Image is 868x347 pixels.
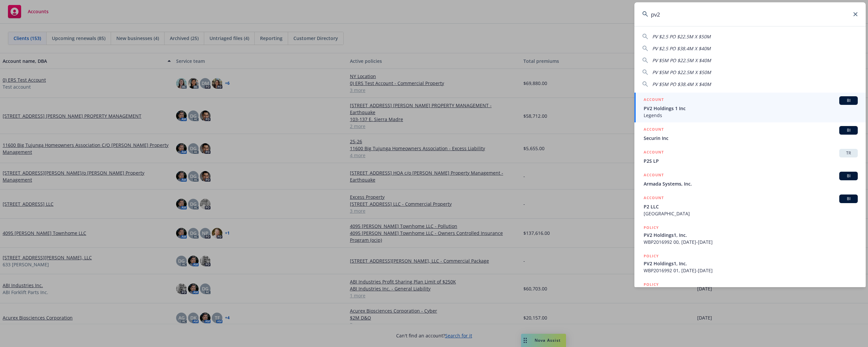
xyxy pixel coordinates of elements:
[644,239,858,245] span: WBP2016992 00, [DATE]-[DATE]
[634,122,866,145] a: ACCOUNTBISecurin Inc
[644,267,858,274] span: WBP2016992 01, [DATE]-[DATE]
[644,157,858,164] span: P2S LP
[842,150,855,156] span: TR
[644,149,664,157] h5: ACCOUNT
[644,180,858,187] span: Armada Systems, Inc.
[644,105,858,112] span: PV2 Holdings 1 Inc
[634,168,866,191] a: ACCOUNTBIArmada Systems, Inc.
[644,112,858,119] span: Legends
[634,221,866,249] a: POLICYPV2 Holdings1, Inc.WBP2016992 00, [DATE]-[DATE]
[644,260,858,267] span: PV2 Holdings1, Inc.
[634,2,866,26] input: Search...
[652,33,711,40] span: PV $2.5 PO $22.5M X $50M
[634,278,866,306] a: POLICY
[644,210,858,217] span: [GEOGRAPHIC_DATA]
[842,127,855,133] span: BI
[652,57,711,64] span: PV $5M PO $22.5M X $40M
[634,93,866,122] a: ACCOUNTBIPV2 Holdings 1 IncLegends
[644,253,659,259] h5: POLICY
[842,98,855,104] span: BI
[644,281,659,288] h5: POLICY
[652,45,711,52] span: PV $2.5 PO $38.4M X $40M
[644,232,858,239] span: PV2 Holdings1, Inc.
[644,195,664,202] h5: ACCOUNT
[644,126,664,134] h5: ACCOUNT
[644,203,858,210] span: P2 LLC
[634,145,866,168] a: ACCOUNTTRP2S LP
[634,191,866,221] a: ACCOUNTBIP2 LLC[GEOGRAPHIC_DATA]
[644,96,664,104] h5: ACCOUNT
[842,196,855,202] span: BI
[644,172,664,180] h5: ACCOUNT
[842,173,855,179] span: BI
[644,135,858,142] span: Securin Inc
[644,224,659,231] h5: POLICY
[652,69,711,75] span: PV $5M PO $22.5M X $50M
[652,81,711,87] span: PV $5M PO $38.4M X $40M
[634,249,866,278] a: POLICYPV2 Holdings1, Inc.WBP2016992 01, [DATE]-[DATE]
